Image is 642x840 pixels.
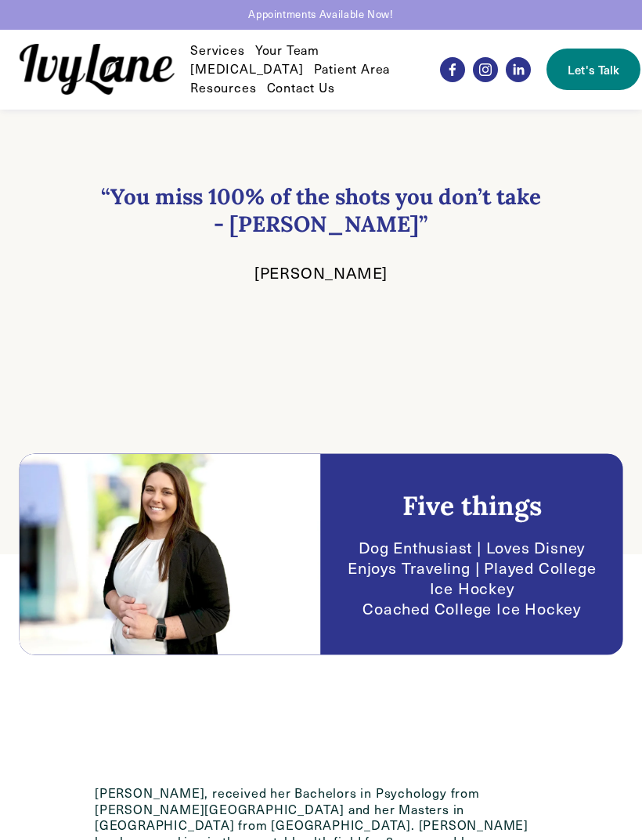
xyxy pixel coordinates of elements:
img: Ivy Lane Counseling &mdash; Therapy that works for you [20,44,175,95]
a: LinkedIn [506,57,531,82]
h2: Five things [402,488,542,522]
a: Contact Us [267,79,335,98]
span: Resources [190,80,256,96]
a: folder dropdown [190,79,256,98]
p: Dog Enthusiast | Loves Disney Enjoys Traveling | Played College Ice Hockey Coached College Ice Ho... [344,537,599,618]
a: Your Team [255,41,319,60]
a: Facebook [440,57,465,82]
a: folder dropdown [190,41,244,60]
a: Patient Area [314,60,391,79]
p: [PERSON_NAME] [95,262,547,283]
span: Services [190,42,244,59]
a: [MEDICAL_DATA] [190,60,303,79]
a: Let's Talk [546,49,640,90]
a: Instagram [473,57,498,82]
h3: “You miss 100% of the shots you don’t take - [PERSON_NAME]” [95,183,547,237]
